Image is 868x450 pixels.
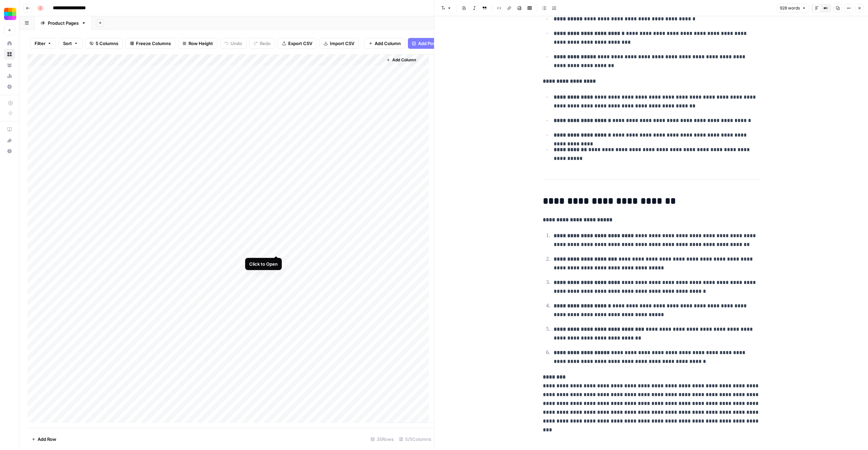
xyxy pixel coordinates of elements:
a: Home [4,38,15,49]
span: Freeze Columns [136,40,171,47]
a: Your Data [4,60,15,70]
button: Row Height [178,38,217,49]
button: Freeze Columns [125,38,175,49]
button: Add Row [27,434,60,445]
span: Filter [35,40,45,47]
span: Import CSV [330,40,354,47]
button: Add Column [383,56,419,64]
span: Export CSV [288,40,312,47]
button: Add Column [364,38,405,49]
button: 5 Columns [85,38,123,49]
button: Add Power Agent [408,38,459,49]
button: What's new? [4,135,15,146]
div: Product Pages [48,20,79,26]
span: Add Column [392,57,416,63]
span: Add Column [375,40,401,47]
button: Sort [59,38,82,49]
button: 928 words [777,4,809,13]
button: Import CSV [319,38,359,49]
span: Add Row [38,436,56,443]
span: Row Height [189,40,213,47]
a: Settings [4,81,15,92]
button: Help + Support [4,146,15,157]
button: Filter [30,38,56,49]
span: Add Power Agent [418,40,455,47]
button: Undo [220,38,246,49]
span: Undo [231,40,242,47]
div: What's new? [4,135,15,145]
span: 5 Columns [96,40,118,47]
button: Export CSV [278,38,317,49]
a: Browse [4,49,15,60]
span: Sort [63,40,72,47]
a: Product Pages [35,16,92,30]
div: 35 Rows [368,434,396,445]
button: Redo [249,38,275,49]
div: 5/5 Columns [396,434,434,445]
a: AirOps Academy [4,124,15,135]
span: Redo [260,40,271,47]
a: Usage [4,70,15,81]
img: Smallpdf Logo [4,8,16,20]
span: 928 words [780,5,800,11]
div: Click to Open [249,261,278,267]
button: Workspace: Smallpdf [4,5,15,22]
